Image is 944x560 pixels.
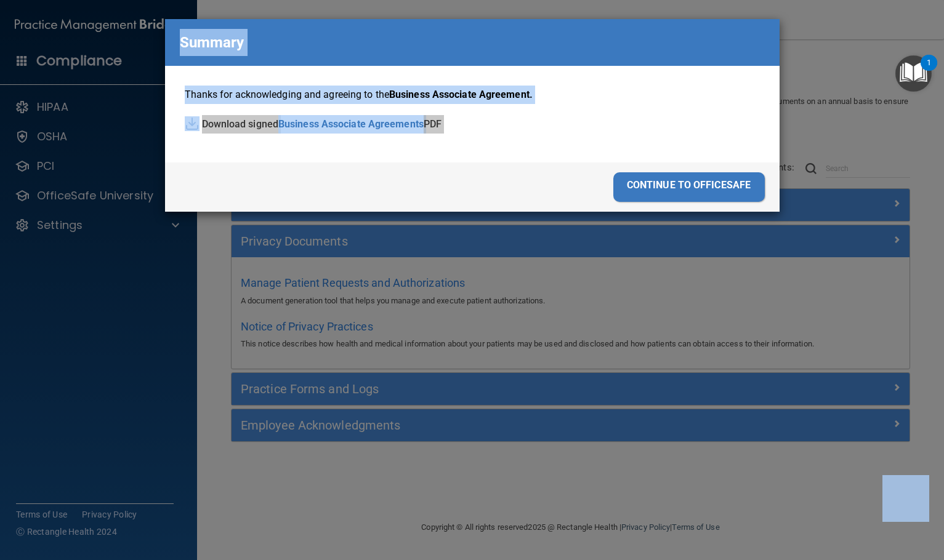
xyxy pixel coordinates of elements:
[180,29,244,56] p: Summary
[185,86,760,104] p: Thanks for acknowledging and agreeing to the
[613,172,765,202] div: continue to officesafe
[895,55,932,92] button: Open Resource Center, 1 new notification
[927,63,931,79] div: 1
[278,115,424,134] span: Business Associate Agreements
[882,475,929,522] iframe: Drift Widget Chat Controller
[185,115,760,134] p: Download signed PDF
[389,89,533,100] span: Business Associate Agreement.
